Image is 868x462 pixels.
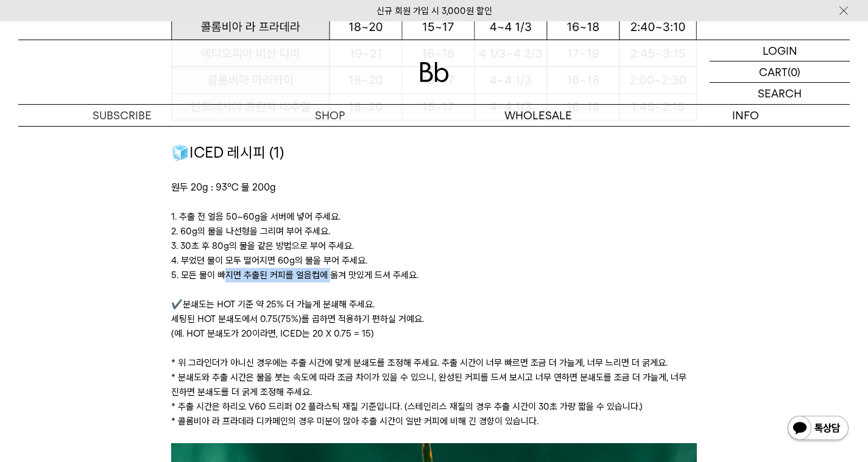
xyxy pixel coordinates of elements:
[171,144,284,161] span: 🧊ICED 레시피 (1)
[171,399,697,414] p: * 추출 시간은 하리오 V60 드리퍼 02 플라스틱 재질 기준입니다. (스테인리스 재질의 경우 추출 시간이 30초 가량 짧을 수 있습니다.)
[710,40,850,61] a: LOGIN
[171,253,697,268] p: 4. 부었던 물이 모두 떨어지면 60g의 물을 부어 주세요.
[171,414,697,429] p: * 콜롬비아 라 프라데라 디카페인의 경우 미분이 많아 추출 시간이 일반 커피에 비해 긴 경향이 있습니다.
[171,209,697,224] p: 1. 추출 전 얼음 50~60g을 서버에 넣어 주세요.
[171,181,276,193] span: 원두 20g : 93℃ 물 200g
[763,40,797,61] p: LOGIN
[171,370,697,399] p: * 분쇄도와 추출 시간은 물을 붓는 속도에 따라 조금 차이가 있을 수 있으니, 완성된 커피를 드셔 보시고 너무 연하면 분쇄도를 조금 더 가늘게, 너무 진하면 분쇄도를 더 굵게...
[171,239,697,253] p: 3. 30초 후 80g의 물을 같은 방법으로 부어 주세요.
[171,355,697,370] p: * 위 그라인더가 아니신 경우에는 추출 시간에 맞게 분쇄도를 조정해 주세요. 추출 시간이 너무 빠르면 조금 더 가늘게, 너무 느리면 더 굵게요.
[171,268,697,282] p: 5. 모든 물이 빠지면 추출된 커피를 얼음컵에 옮겨 맛있게 드셔 주세요.
[788,61,800,82] p: (0)
[376,5,492,16] a: 신규 회원 가입 시 3,000원 할인
[171,224,697,239] p: 2. 60g의 물을 나선형을 그리며 부어 주세요.
[758,83,802,104] p: SEARCH
[710,61,850,83] a: CART (0)
[759,61,788,82] p: CART
[786,415,850,444] img: 카카오톡 채널 1:1 채팅 버튼
[434,105,642,126] p: WHOLESALE
[226,105,434,126] a: SHOP
[171,297,697,341] p: ✔️분쇄도는 HOT 기준 약 25% 더 가늘게 분쇄해 주세요. 세팅된 HOT 분쇄도에서 0.75(75%)를 곱하면 적용하기 편하실 거예요. (예. HOT 분쇄도가 20이라면,...
[420,62,449,82] img: 로고
[642,105,850,126] p: INFO
[18,105,226,126] a: SUBSCRIBE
